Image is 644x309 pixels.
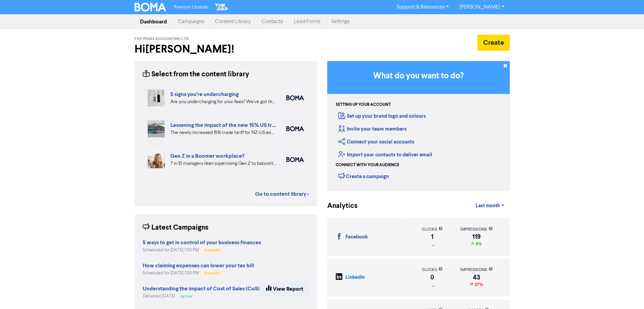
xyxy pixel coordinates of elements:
img: BOMA Logo [135,3,166,12]
a: Gen Z in a Boomer workplace? [170,153,244,159]
div: 0 [422,275,443,280]
span: Premium Libraries: [174,5,209,9]
button: Create [477,35,510,51]
a: Import your contacts to deliver email [338,152,432,158]
a: Connect your social accounts [338,139,414,145]
a: Go to content library > [255,190,309,198]
a: Settings [326,15,355,28]
span: _ [430,282,434,287]
div: Getting Started in BOMA [327,61,510,191]
div: Analytics [327,201,349,211]
div: 1 [422,234,443,239]
a: Support & Resources [391,2,454,13]
div: clicks [422,226,443,233]
strong: Understanding the impact of Cost of Sales (CoS) [143,285,260,292]
div: Connect with your audience [336,162,399,168]
span: 8% [474,241,482,247]
h3: What do you want to do? [337,71,500,81]
div: Facebook [345,233,368,241]
a: Lead Forms [288,15,326,28]
div: Are you undercharging for your fees? We’ve got the five warning signs that can help you diagnose ... [170,98,276,105]
div: Setting up your account [336,102,391,108]
div: Delivered [DATE] [143,293,260,300]
div: Select from the content library [143,69,249,80]
div: 7 in 10 managers liken supervising Gen Z to babysitting or parenting. But is your people manageme... [170,160,276,167]
a: Set up your brand logo and colours [338,113,426,119]
span: Last month [476,203,500,209]
a: Campaigns [172,15,210,28]
iframe: Chat Widget [559,236,644,309]
div: Create a campaign [338,171,389,181]
strong: How claiming expenses can lower your tax bill [143,262,254,269]
div: impressions [460,267,493,273]
div: Latest Campaigns [143,223,209,233]
a: Understanding the impact of Cost of Sales (CoS) [143,286,260,292]
span: 27% [473,282,483,287]
div: impressions [460,226,493,233]
h2: Hi [PERSON_NAME] ! [135,43,317,56]
div: Scheduled for [DATE] 7:00 PM [143,270,254,276]
a: View Report [260,282,309,296]
a: Dashboard [135,15,172,28]
a: Content Library [210,15,256,28]
span: Success [180,295,192,298]
img: boma_accounting [286,95,304,100]
a: Last month [470,199,509,213]
div: 119 [460,234,493,239]
span: Five Peaks Accounting Ltd [135,37,189,41]
img: boma [286,157,304,162]
div: LinkedIn [345,274,365,282]
a: Lessening the impact of the new 15% US trade tariff [170,122,294,129]
span: _ [430,241,434,247]
a: Invite your team members [338,126,407,132]
span: Scheduled [204,272,220,275]
div: clicks [422,267,443,273]
img: The Gap [214,3,229,12]
div: The newly increased 15% trade tariff for NZ-US exports could well have a major impact on your mar... [170,129,276,136]
img: boma [286,126,304,131]
strong: 5 ways to get in control of your business finances [143,239,261,246]
a: [PERSON_NAME] [454,2,509,13]
a: 5 ways to get in control of your business finances [143,240,261,246]
a: Contacts [256,15,288,28]
a: How claiming expenses can lower your tax bill [143,263,254,269]
a: 5 signs you’re undercharging [170,91,239,98]
span: Scheduled [204,249,220,252]
div: Scheduled for [DATE] 7:00 PM [143,247,261,253]
div: 43 [460,275,493,280]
